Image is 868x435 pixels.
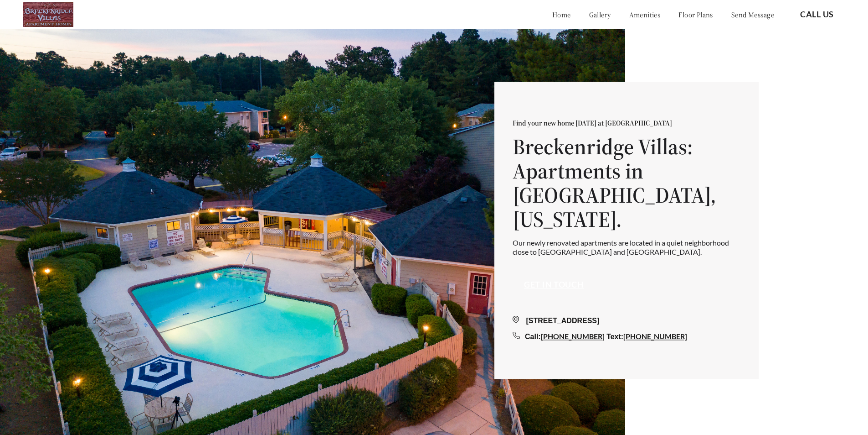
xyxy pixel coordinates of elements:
a: gallery [589,10,611,19]
button: Call Us [789,4,845,25]
div: [STREET_ADDRESS] [513,316,740,327]
a: [PHONE_NUMBER] [541,332,605,341]
img: logo.png [23,2,73,27]
span: Text: [606,333,623,341]
p: Find your new home [DATE] at [GEOGRAPHIC_DATA] [513,118,740,127]
a: home [552,10,571,19]
a: Call Us [800,10,834,20]
a: amenities [629,10,661,19]
a: [PHONE_NUMBER] [623,332,687,341]
a: floor plans [678,10,713,19]
a: Get in touch [524,280,584,290]
a: send message [731,10,774,19]
span: Call: [525,333,541,341]
button: Get in touch [513,274,596,295]
p: Our newly renovated apartments are located in a quiet neighborhood close to [GEOGRAPHIC_DATA] and... [513,239,740,256]
h1: Breckenridge Villas: Apartments in [GEOGRAPHIC_DATA], [US_STATE]. [513,135,740,231]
